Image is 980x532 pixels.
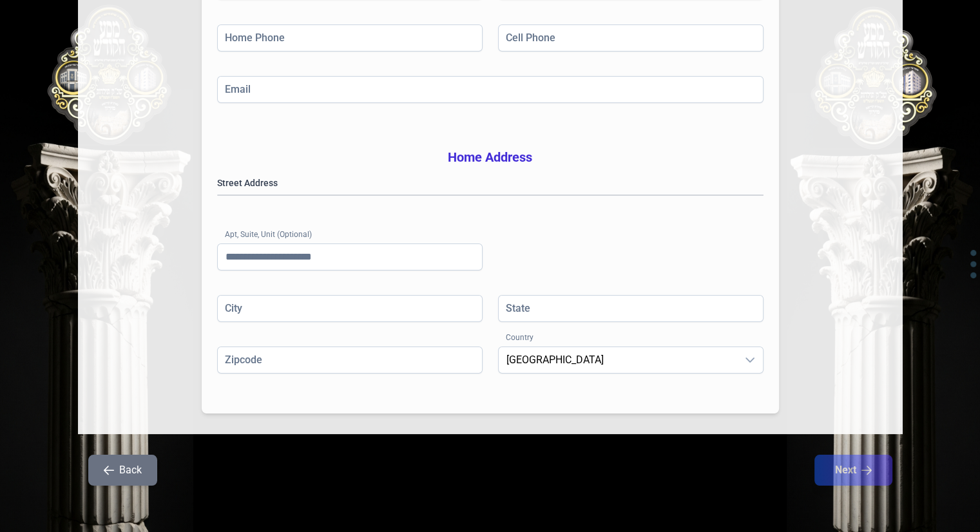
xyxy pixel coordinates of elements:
span: United States [499,347,737,373]
button: Next [814,455,892,486]
div: dropdown trigger [737,347,763,373]
button: Back [88,455,157,486]
label: Street Address [217,176,764,189]
h3: Home Address [217,148,764,166]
